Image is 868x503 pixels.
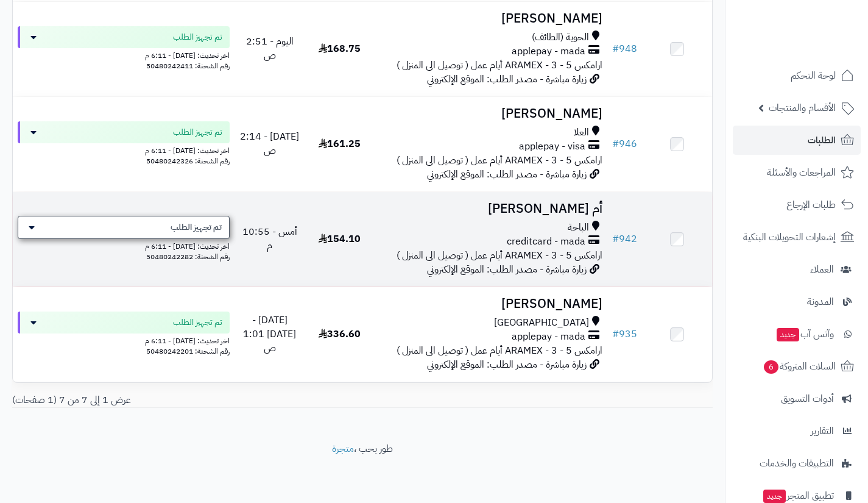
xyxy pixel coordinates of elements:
[764,360,778,374] span: 6
[507,235,585,249] span: creditcard - mada
[397,248,602,263] span: ارامكس ARAMEX - 3 - 5 أيام عمل ( توصيل الى المنزل )
[173,126,222,138] span: تم تجهيز الطلب
[332,441,354,456] a: متجرة
[146,251,230,262] span: رقم الشحنة: 50480242282
[319,137,361,151] span: 161.25
[767,164,836,181] span: المراجعات والأسئلة
[494,316,589,330] span: [GEOGRAPHIC_DATA]
[612,137,619,151] span: #
[512,330,585,344] span: applepay - mada
[612,232,637,246] a: #942
[319,327,361,341] span: 336.60
[532,30,589,45] span: الحوية (الطائف)
[612,41,619,56] span: #
[612,41,637,56] a: #948
[733,384,861,413] a: أدوات التسويق
[733,190,861,219] a: طلبات الإرجاع
[777,328,799,341] span: جديد
[243,313,296,355] span: [DATE] - [DATE] 1:01 ص
[146,346,230,357] span: رقم الشحنة: 50480242201
[18,143,230,156] div: اخر تحديث: [DATE] - 6:11 م
[733,416,861,446] a: التقارير
[397,343,602,358] span: ارامكس ARAMEX - 3 - 5 أيام عمل ( توصيل الى المنزل )
[568,221,589,235] span: الباحة
[427,72,587,87] span: زيارة مباشرة - مصدر الطلب: الموقع الإلكتروني
[242,224,297,253] span: أمس - 10:55 م
[3,393,362,407] div: عرض 1 إلى 7 من 7 (1 صفحات)
[18,334,230,346] div: اخر تحديث: [DATE] - 6:11 م
[612,137,637,151] a: #946
[743,229,836,246] span: إشعارات التحويلات البنكية
[146,155,230,166] span: رقم الشحنة: 50480242326
[769,99,836,116] span: الأقسام والمنتجات
[733,126,861,155] a: الطلبات
[811,423,834,440] span: التقارير
[807,293,834,310] span: المدونة
[781,390,834,407] span: أدوات التسويق
[246,34,294,63] span: اليوم - 2:51 ص
[427,167,587,182] span: زيارة مباشرة - مصدر الطلب: الموقع الإلكتروني
[733,158,861,187] a: المراجعات والأسئلة
[733,287,861,316] a: المدونة
[810,261,834,278] span: العملاء
[733,449,861,478] a: التطبيقات والخدمات
[733,255,861,284] a: العملاء
[173,316,222,329] span: تم تجهيز الطلب
[786,196,836,213] span: طلبات الإرجاع
[427,262,587,277] span: زيارة مباشرة - مصدر الطلب: الموقع الإلكتروني
[146,60,230,71] span: رقم الشحنة: 50480242411
[18,48,230,61] div: اخر تحديث: [DATE] - 6:11 م
[763,490,786,503] span: جديد
[612,327,637,341] a: #935
[808,132,836,149] span: الطلبات
[427,357,587,372] span: زيارة مباشرة - مصدر الطلب: الموقع الإلكتروني
[733,352,861,381] a: السلات المتروكة6
[18,239,230,252] div: اخر تحديث: [DATE] - 6:11 م
[791,67,836,84] span: لوحة التحكم
[379,107,602,121] h3: [PERSON_NAME]
[397,58,602,73] span: ارامكس ARAMEX - 3 - 5 أيام عمل ( توصيل الى المنزل )
[379,202,602,216] h3: أم [PERSON_NAME]
[319,41,361,56] span: 168.75
[612,327,619,341] span: #
[319,232,361,246] span: 154.10
[397,153,602,168] span: ارامكس ARAMEX - 3 - 5 أيام عمل ( توصيل الى المنزل )
[612,232,619,246] span: #
[733,319,861,349] a: وآتس آبجديد
[733,223,861,252] a: إشعارات التحويلات البنكية
[760,455,834,472] span: التطبيقات والخدمات
[763,358,836,375] span: السلات المتروكة
[733,61,861,90] a: لوحة التحكم
[512,45,585,59] span: applepay - mada
[173,31,222,43] span: تم تجهيز الطلب
[379,297,602,311] h3: [PERSON_NAME]
[775,326,834,343] span: وآتس آب
[379,12,602,26] h3: [PERSON_NAME]
[574,126,589,140] span: العلا
[240,129,299,158] span: [DATE] - 2:14 ص
[519,140,585,154] span: applepay - visa
[171,221,222,234] span: تم تجهيز الطلب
